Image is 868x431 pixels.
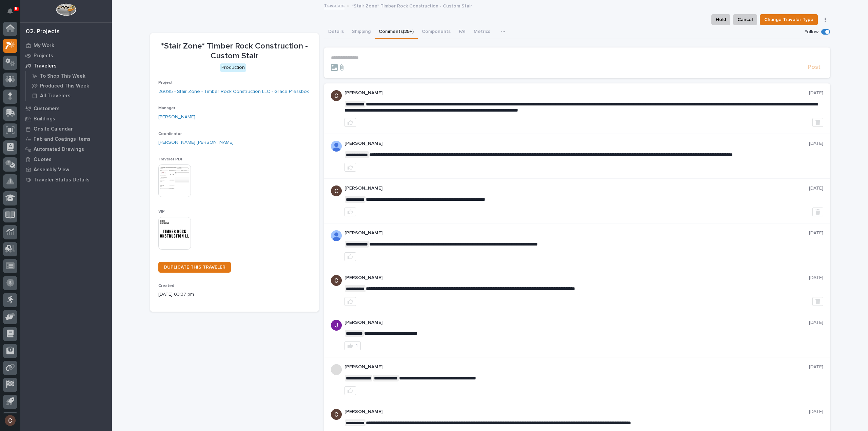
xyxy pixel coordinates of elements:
p: Produced This Week [40,83,89,89]
p: [DATE] [809,141,823,146]
button: like this post [344,297,356,306]
img: Workspace Logo [56,3,76,16]
span: Change Traveler Type [764,16,813,24]
button: Change Traveler Type [760,14,818,25]
button: Notifications [3,4,17,18]
img: AGNmyxaji213nCK4JzPdPN3H3CMBhXDSA2tJ_sy3UIa5=s96-c [331,409,342,420]
p: [PERSON_NAME] [344,141,809,146]
div: 02. Projects [26,28,60,36]
p: [PERSON_NAME] [344,90,809,96]
span: Project [158,81,173,85]
button: Comments (25+) [375,25,418,39]
span: VIP [158,210,165,214]
p: *Stair Zone* Timber Rock Construction - Custom Stair [158,41,311,61]
a: All Travelers [26,91,112,100]
button: Cancel [733,14,757,25]
button: like this post [344,386,356,395]
span: Coordinator [158,132,182,136]
img: AOh14GjpcA6ydKGAvwfezp8OhN30Q3_1BHk5lQOeczEvCIoEuGETHm2tT-JUDAHyqffuBe4ae2BInEDZwLlH3tcCd_oYlV_i4... [331,141,342,152]
span: Cancel [737,16,753,24]
p: Onsite Calendar [34,126,73,132]
button: Hold [711,14,730,25]
p: [DATE] [809,409,823,415]
img: AGNmyxaji213nCK4JzPdPN3H3CMBhXDSA2tJ_sy3UIa5=s96-c [331,90,342,101]
p: *Stair Zone* Timber Rock Construction - Custom Stair [352,2,472,9]
button: Delete post [812,208,823,216]
a: Buildings [20,114,112,124]
p: Travelers [34,63,57,69]
p: 5 [15,6,17,11]
button: Post [805,63,823,71]
p: Follow [805,29,818,35]
a: [PERSON_NAME] [158,114,195,121]
button: FAI [455,25,470,39]
a: DUPLICATE THIS TRAVELER [158,262,231,273]
p: [DATE] [809,230,823,236]
p: [PERSON_NAME] [344,320,809,326]
span: Created [158,284,174,288]
p: Customers [34,106,60,112]
a: Fab and Coatings Items [20,134,112,144]
p: [PERSON_NAME] [344,275,809,281]
button: Shipping [348,25,375,39]
img: AGNmyxaji213nCK4JzPdPN3H3CMBhXDSA2tJ_sy3UIa5=s96-c [331,275,342,286]
div: Production [220,63,246,72]
p: Fab and Coatings Items [34,136,91,142]
p: Assembly View [34,167,69,173]
button: like this post [344,118,356,127]
a: To Shop This Week [26,71,112,81]
p: My Work [34,43,54,49]
button: 1 [344,341,361,350]
a: Automated Drawings [20,144,112,154]
span: Hold [716,16,726,24]
p: Automated Drawings [34,146,84,153]
p: To Shop This Week [40,73,85,79]
span: Traveler PDF [158,157,183,161]
p: Traveler Status Details [34,177,90,183]
a: My Work [20,40,112,51]
p: [DATE] [809,320,823,326]
a: Travelers [324,1,344,9]
button: like this post [344,208,356,216]
p: [PERSON_NAME] [344,364,809,370]
button: Details [324,25,348,39]
p: [DATE] [809,185,823,191]
span: DUPLICATE THIS TRAVELER [164,265,225,270]
img: ACg8ocLB2sBq07NhafZLDpfZztpbDqa4HYtD3rBf5LhdHf4k=s96-c [331,320,342,331]
button: like this post [344,163,356,172]
button: Metrics [470,25,494,39]
div: Notifications5 [8,8,17,19]
p: All Travelers [40,93,71,99]
p: [PERSON_NAME] [344,409,809,415]
p: [DATE] 03:37 pm [158,291,311,298]
a: Assembly View [20,164,112,175]
p: [DATE] [809,275,823,281]
a: Traveler Status Details [20,175,112,185]
p: [DATE] [809,90,823,96]
a: Quotes [20,154,112,164]
button: users-avatar [3,413,17,428]
a: Onsite Calendar [20,124,112,134]
span: Manager [158,106,175,110]
a: Projects [20,51,112,61]
img: AGNmyxaji213nCK4JzPdPN3H3CMBhXDSA2tJ_sy3UIa5=s96-c [331,185,342,196]
p: [DATE] [809,364,823,370]
a: Produced This Week [26,81,112,91]
button: Components [418,25,455,39]
a: Customers [20,103,112,114]
img: AOh14GjpcA6ydKGAvwfezp8OhN30Q3_1BHk5lQOeczEvCIoEuGETHm2tT-JUDAHyqffuBe4ae2BInEDZwLlH3tcCd_oYlV_i4... [331,230,342,241]
a: 26095 - Stair Zone - Timber Rock Construction LLC - Grace Pressbox [158,88,309,95]
span: Post [808,63,821,71]
button: like this post [344,252,356,261]
button: Delete post [812,118,823,127]
p: Projects [34,53,53,59]
p: Buildings [34,116,55,122]
a: [PERSON_NAME] [PERSON_NAME] [158,139,234,146]
p: Quotes [34,157,52,163]
p: [PERSON_NAME] [344,185,809,191]
p: [PERSON_NAME] [344,230,809,236]
button: Delete post [812,297,823,306]
a: Travelers [20,61,112,71]
div: 1 [356,344,358,348]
